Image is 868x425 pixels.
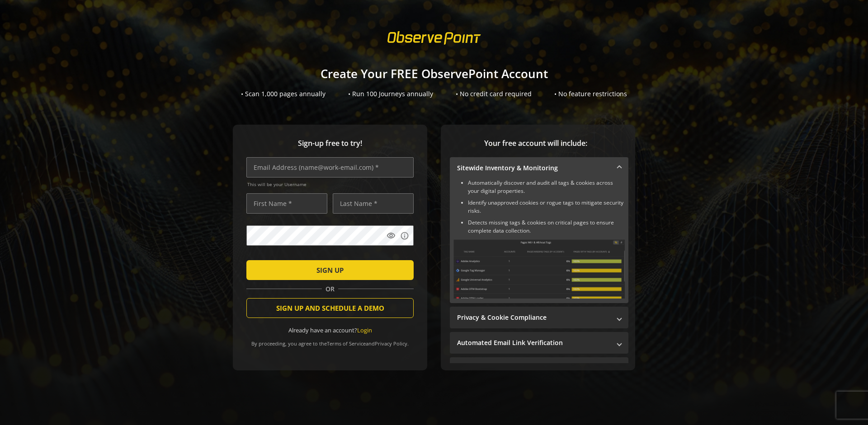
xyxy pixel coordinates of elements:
[450,138,622,149] span: Your free account will include:
[246,157,414,177] input: Email Address (name@work-email.com) *
[387,231,396,240] mat-icon: visibility
[450,332,628,354] mat-expansion-panel-header: Automated Email Link Verification
[316,262,344,278] span: SIGN UP
[246,193,327,214] input: First Name *
[246,260,414,280] button: SIGN UP
[246,298,414,318] button: SIGN UP AND SCHEDULE A DEMO
[450,179,628,303] div: Sitewide Inventory & Monitoring
[450,157,628,179] mat-expansion-panel-header: Sitewide Inventory & Monitoring
[400,231,409,240] mat-icon: info
[333,193,414,214] input: Last Name *
[457,313,610,322] mat-panel-title: Privacy & Cookie Compliance
[348,89,433,98] div: • Run 100 Journeys annually
[327,340,366,347] a: Terms of Service
[276,300,384,316] span: SIGN UP AND SCHEDULE A DEMO
[241,89,325,98] div: • Scan 1,000 pages annually
[554,89,627,98] div: • No feature restrictions
[450,357,628,379] mat-expansion-panel-header: Performance Monitoring with Web Vitals
[375,340,407,347] a: Privacy Policy
[246,138,414,149] span: Sign-up free to try!
[453,239,625,299] img: Sitewide Inventory & Monitoring
[246,326,414,335] div: Already have an account?
[457,163,610,173] mat-panel-title: Sitewide Inventory & Monitoring
[468,179,625,195] li: Automatically discover and audit all tags & cookies across your digital properties.
[457,338,610,347] mat-panel-title: Automated Email Link Verification
[357,326,372,334] a: Login
[468,199,625,215] li: Identify unapproved cookies or rogue tags to mitigate security risks.
[322,285,338,294] span: OR
[456,89,532,98] div: • No credit card required
[468,219,625,235] li: Detects missing tags & cookies on critical pages to ensure complete data collection.
[450,307,628,328] mat-expansion-panel-header: Privacy & Cookie Compliance
[247,181,414,187] span: This will be your Username
[246,334,414,347] div: By proceeding, you agree to the and .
